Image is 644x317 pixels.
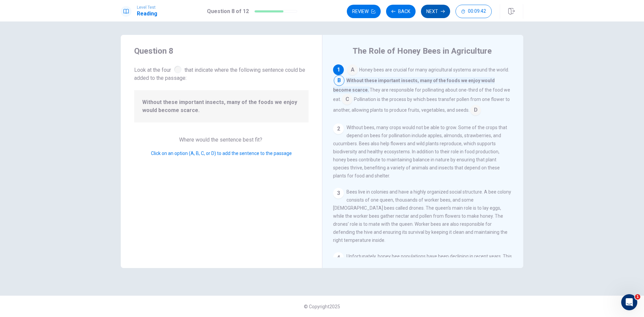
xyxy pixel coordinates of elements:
span: Unfortunately, honey bee populations have been declining in recent years. This decline is caused ... [333,254,513,307]
button: Next [421,5,450,18]
span: They are responsible for pollinating about one-third of the food we eat. [333,87,510,102]
h1: Reading [137,10,157,18]
div: 4 [333,252,344,263]
span: Without bees, many crops would not be able to grow. Some of the crops that depend on bees for pol... [333,125,507,178]
button: Back [386,5,416,18]
span: C [342,94,353,105]
div: 2 [333,123,344,134]
span: B [334,75,344,86]
button: 00:09:42 [455,5,492,18]
div: 3 [333,188,344,199]
span: 1 [635,294,640,300]
button: Review [347,5,381,18]
h1: Question 8 of 12 [207,7,249,15]
span: Click on an option (A, B, C, or D) to add the sentence to the passage [151,151,292,156]
span: A [347,64,358,75]
span: Pollination is the process by which bees transfer pollen from one flower to another, allowing pla... [333,97,510,113]
span: Where would the sentence best fit? [179,137,264,143]
div: 1 [333,64,344,75]
span: © Copyright 2025 [304,304,340,309]
span: D [470,105,481,115]
span: Level Test [137,5,157,10]
span: 00:09:42 [468,9,486,14]
span: Bees live in colonies and have a highly organized social structure. A bee colony consists of one ... [333,189,511,243]
h4: The Role of Honey Bees in Agriculture [353,46,492,56]
span: Honey bees are crucial for many agricultural systems around the world. [359,67,509,72]
span: Without these important insects, many of the foods we enjoy would become scarce. [142,98,301,114]
span: Look at the four that indicate where the following sentence could be added to the passage: [134,64,309,82]
span: Without these important insects, many of the foods we enjoy would become scarce. [333,77,495,93]
h4: Question 8 [134,46,309,56]
iframe: Intercom live chat [621,294,637,310]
